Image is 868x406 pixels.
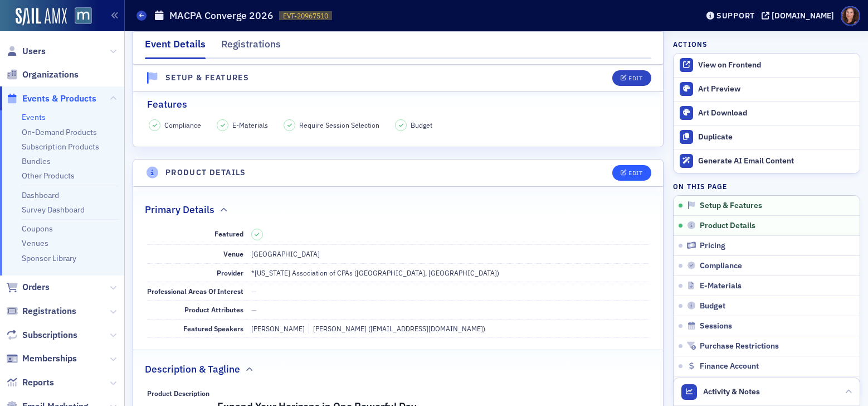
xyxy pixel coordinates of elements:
[700,201,762,211] span: Setup & Features
[612,165,651,181] button: Edit
[251,305,257,314] span: —
[674,125,860,149] button: Duplicate
[698,84,854,94] div: Art Preview
[22,171,75,181] a: Other Products
[309,323,485,333] div: [PERSON_NAME] ([EMAIL_ADDRESS][DOMAIN_NAME])
[841,6,860,26] span: Profile
[700,261,742,271] span: Compliance
[184,305,243,314] span: Product Attributes
[251,268,499,277] span: *[US_STATE] Association of CPAs ([GEOGRAPHIC_DATA], [GEOGRAPHIC_DATA])
[703,386,760,398] span: Activity & Notes
[628,75,642,81] div: Edit
[22,45,46,57] span: Users
[22,238,48,248] a: Venues
[698,132,854,142] div: Duplicate
[6,305,76,317] a: Registrations
[221,37,281,57] div: Registrations
[145,37,206,59] div: Event Details
[214,229,243,238] span: Featured
[217,268,243,277] span: Provider
[700,341,779,351] span: Purchase Restrictions
[22,281,50,293] span: Orders
[6,281,50,293] a: Orders
[673,181,860,191] h4: On this page
[674,149,860,173] button: Generate AI Email Content
[22,253,76,263] a: Sponsor Library
[22,93,96,105] span: Events & Products
[165,72,249,84] h4: Setup & Features
[674,78,860,101] a: Art Preview
[674,101,860,125] a: Art Download
[22,305,76,317] span: Registrations
[22,127,97,137] a: On-Demand Products
[251,323,305,333] div: [PERSON_NAME]
[6,45,46,57] a: Users
[22,156,51,166] a: Bundles
[700,361,759,371] span: Finance Account
[6,93,96,105] a: Events & Products
[232,120,268,130] span: E-Materials
[698,156,854,166] div: Generate AI Email Content
[700,301,725,311] span: Budget
[6,376,54,389] a: Reports
[67,7,92,26] a: View Homepage
[251,287,257,296] span: —
[700,321,732,331] span: Sessions
[145,362,240,376] h2: Description & Tagline
[22,376,54,389] span: Reports
[674,54,860,77] a: View on Frontend
[22,112,46,122] a: Events
[22,190,59,200] a: Dashboard
[6,352,77,365] a: Memberships
[762,12,838,20] button: [DOMAIN_NAME]
[183,324,243,333] span: Featured Speakers
[716,11,755,21] div: Support
[612,70,651,86] button: Edit
[22,69,79,81] span: Organizations
[75,7,92,25] img: SailAMX
[700,281,742,291] span: E-Materials
[6,69,79,81] a: Organizations
[411,120,432,130] span: Budget
[698,60,854,70] div: View on Frontend
[223,249,243,258] span: Venue
[22,224,53,234] a: Coupons
[147,97,187,112] h2: Features
[145,202,214,217] h2: Primary Details
[698,108,854,118] div: Art Download
[164,120,201,130] span: Compliance
[673,39,708,49] h4: Actions
[251,249,320,258] span: [GEOGRAPHIC_DATA]
[169,9,274,22] h1: MACPA Converge 2026
[165,167,246,178] h4: Product Details
[16,8,67,26] img: SailAMX
[22,352,77,365] span: Memberships
[700,221,755,231] span: Product Details
[299,120,379,130] span: Require Session Selection
[22,142,99,152] a: Subscription Products
[6,329,77,341] a: Subscriptions
[700,241,725,251] span: Pricing
[22,205,85,215] a: Survey Dashboard
[628,170,642,176] div: Edit
[283,11,328,21] span: EVT-20967510
[147,389,209,398] span: Product Description
[22,329,77,341] span: Subscriptions
[772,11,834,21] div: [DOMAIN_NAME]
[147,287,243,296] span: Professional Areas Of Interest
